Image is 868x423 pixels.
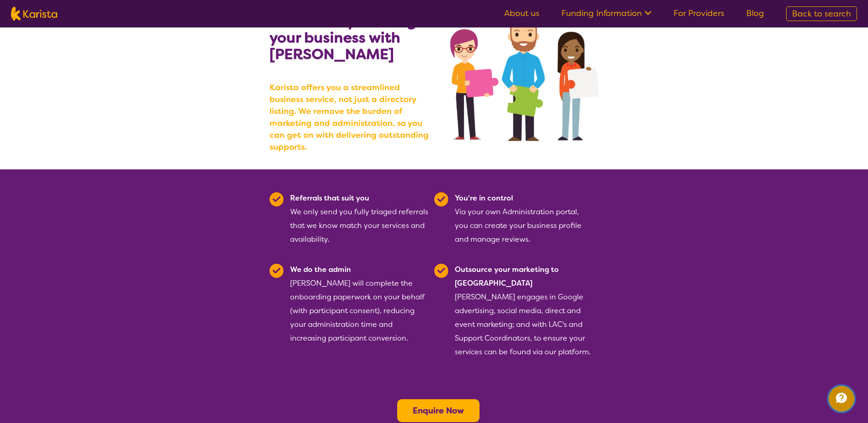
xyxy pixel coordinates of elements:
b: Karista offers you a streamlined business service, not just a directory listing. We remove the bu... [270,81,434,153]
img: Tick [434,192,448,206]
a: For Providers [674,8,724,19]
div: [PERSON_NAME] will complete the onboarding paperwork on your behalf (with participant consent), r... [290,263,429,359]
a: Blog [746,8,764,19]
b: Learn how you can grow your business with [PERSON_NAME] [270,11,442,64]
img: Tick [270,264,284,278]
span: Back to search [792,8,851,19]
a: Enquire Now [413,405,464,416]
img: Tick [270,192,284,206]
a: About us [504,8,539,19]
img: Tick [434,264,448,278]
img: Karista logo [11,7,57,21]
a: Back to search [786,6,857,21]
b: We do the admin [290,265,351,274]
b: You're in control [455,193,513,203]
img: grow your business with Karista [450,13,598,141]
div: We only send you fully triaged referrals that we know match your services and availability. [290,191,429,246]
div: Via your own Administration portal, you can create your business profile and manage reviews. [455,191,593,246]
button: Enquire Now [397,399,480,422]
button: Channel Menu [829,386,854,412]
div: [PERSON_NAME] engages in Google advertising, social media, direct and event marketing; and with L... [455,263,593,359]
a: Funding Information [561,8,652,19]
b: Referrals that suit you [290,193,369,203]
b: Outsource your marketing to [GEOGRAPHIC_DATA] [455,265,559,288]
